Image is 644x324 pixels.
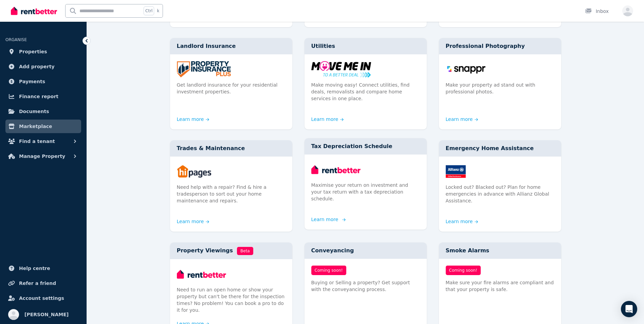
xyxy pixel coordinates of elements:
[24,310,69,319] span: [PERSON_NAME]
[446,184,554,204] p: Locked out? Blacked out? Plan for home emergencies in advance with Allianz Global Assistance.
[305,38,427,54] div: Utilities
[5,105,81,118] a: Documents
[446,61,554,77] img: Professional Photography
[439,38,561,54] div: Professional Photography
[237,247,253,255] span: Beta
[446,266,481,275] span: Coming soon!
[5,120,81,133] a: Marketplace
[177,163,286,180] img: Trades & Maintenance
[5,90,81,103] a: Finance report
[5,45,81,58] a: Properties
[311,116,344,123] a: Learn more
[446,163,554,180] img: Emergency Home Assistance
[177,82,286,95] p: Get landlord insurance for your residential investment properties.
[19,77,45,86] span: Payments
[170,140,292,157] div: Trades & Maintenance
[5,75,81,88] a: Payments
[19,152,65,160] span: Manage Property
[19,92,58,101] span: Finance report
[305,242,427,259] div: Conveyancing
[157,8,159,14] span: k
[177,116,209,123] a: Learn more
[19,107,49,115] span: Documents
[311,82,420,102] p: Make moving easy! Connect utilities, find deals, removalists and compare home services in one place.
[170,242,292,259] div: Property Viewings
[11,6,57,16] img: RentBetter
[5,262,81,275] a: Help centre
[177,266,286,282] img: Property Viewings
[19,279,56,287] span: Refer a friend
[5,134,81,148] button: Find a tenant
[19,62,55,71] span: Add property
[19,137,55,145] span: Find a tenant
[177,286,286,313] p: Need to run an open home or show your property but can't be there for the inspection times? No pr...
[5,276,81,290] a: Refer a friend
[446,116,478,123] a: Learn more
[446,218,478,225] a: Learn more
[5,149,81,163] button: Manage Property
[19,122,52,130] span: Marketplace
[446,82,554,95] p: Make your property ad stand out with professional photos.
[177,184,286,204] p: Need help with a repair? Find & hire a tradesperson to sort out your home maintenance and repairs.
[170,38,292,54] div: Landlord Insurance
[311,279,420,293] p: Buying or Selling a property? Get support with the conveyancing process.
[311,216,344,223] a: Learn more
[5,37,27,42] span: ORGANISE
[311,266,346,275] span: Coming soon!
[311,161,420,178] img: Tax Depreciation Schedule
[19,294,64,302] span: Account settings
[311,61,420,77] img: Utilities
[621,301,637,317] div: Open Intercom Messenger
[585,8,609,15] div: Inbox
[19,264,50,272] span: Help centre
[144,6,154,15] span: Ctrl
[5,291,81,305] a: Account settings
[439,242,561,259] div: Smoke Alarms
[311,182,420,202] p: Maximise your return on investment and your tax return with a tax depreciation schedule.
[5,60,81,73] a: Add property
[177,218,209,225] a: Learn more
[439,140,561,157] div: Emergency Home Assistance
[305,138,427,155] div: Tax Depreciation Schedule
[19,48,47,56] span: Properties
[446,279,554,293] p: Make sure your fire alarms are compliant and that your property is safe.
[177,61,286,77] img: Landlord Insurance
